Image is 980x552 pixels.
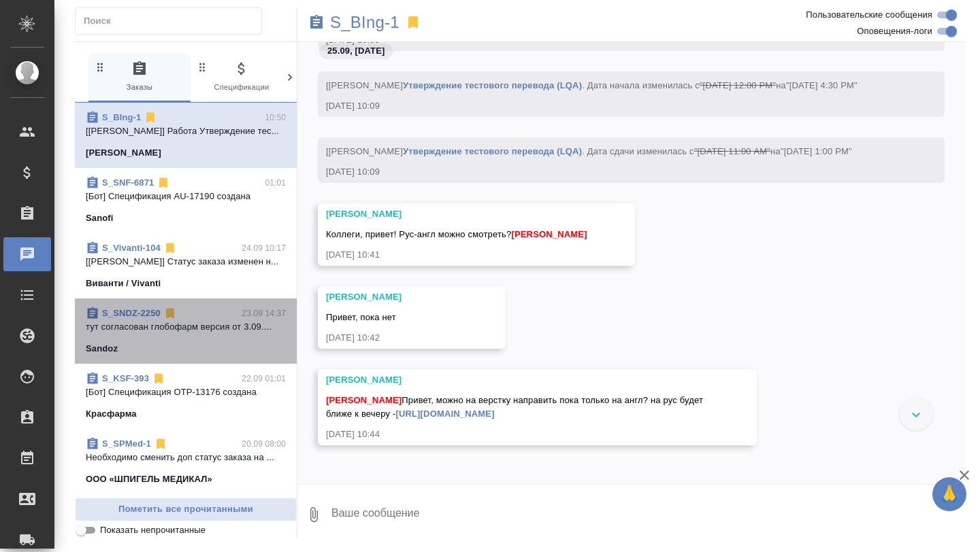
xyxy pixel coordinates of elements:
[86,385,286,399] p: [Бот] Спецификация OTP-13176 создана
[86,451,286,464] p: Необходимо сменить доп статус заказа на ...
[242,437,286,451] p: 20.09 08:00
[102,308,161,318] a: S_SNDZ-2250
[86,407,137,421] p: Красфарма
[326,312,396,322] span: Привет, пока нет
[86,211,114,225] p: Sanofi
[163,307,177,320] svg: Отписаться
[326,99,897,113] div: [DATE] 10:09
[75,364,297,429] div: S_KSF-39322.09 01:01[Бот] Спецификация OTP-13176 созданаКрасфарма
[326,165,897,179] div: [DATE] 10:09
[86,277,161,290] p: Виванти / Vivanti
[157,176,170,190] svg: Отписаться
[102,112,141,122] a: S_BIng-1
[144,111,157,124] svg: Отписаться
[326,146,852,156] span: [[PERSON_NAME] . Дата сдачи изменилась с на
[326,290,458,304] div: [PERSON_NAME]
[326,207,587,221] div: [PERSON_NAME]
[694,146,770,156] span: "[DATE] 11:00 AM"
[163,241,177,255] svg: Отписаться
[781,146,852,156] span: "[DATE] 1:00 PM"
[75,168,297,233] div: S_SNF-687101:01[Бот] Спецификация AU-17190 созданаSanofi
[242,372,286,385] p: 22.09 01:01
[102,373,149,383] a: S_KSF-393
[94,61,185,94] span: Заказы
[265,111,286,124] p: 10:50
[102,177,154,188] a: S_SNF-6871
[326,331,458,345] div: [DATE] 10:42
[86,190,286,203] p: [Бот] Спецификация AU-17190 создана
[75,498,297,521] button: Пометить все прочитанными
[86,342,118,356] p: Sandoz
[511,229,587,239] span: [PERSON_NAME]
[196,61,287,94] span: Спецификации
[75,233,297,298] div: S_Vivanti-10424.09 10:17[[PERSON_NAME]] Статус заказа изменен н...Виванти / Vivanti
[326,373,709,387] div: [PERSON_NAME]
[75,103,297,168] div: S_BIng-110:50[[PERSON_NAME]] Работа Утверждение тес...[PERSON_NAME]
[330,16,399,29] a: S_BIng-1
[100,523,206,537] span: Показать непрочитанные
[196,61,209,73] svg: Зажми и перетащи, чтобы поменять порядок вкладок
[86,124,286,138] p: [[PERSON_NAME]] Работа Утверждение тес...
[326,395,706,419] span: Привет, можно на верстку направить пока только на англ? на рус будет ближе к вечеру -
[86,255,286,269] p: [[PERSON_NAME]] Статус заказа изменен н...
[326,428,709,441] div: [DATE] 10:44
[94,61,107,73] svg: Зажми и перетащи, чтобы поменять порядок вкладок
[806,8,932,22] span: Пользовательские сообщения
[242,241,286,255] p: 24.09 10:17
[327,44,385,58] p: 25.09, [DATE]
[75,298,297,364] div: S_SNDZ-225023.09 14:37тут согласован глобофарм версия от 3.09....Sandoz
[786,80,857,90] span: "[DATE] 4:30 PM"
[403,80,582,90] a: Утверждение тестового перевода (LQA)
[932,477,966,511] button: 🙏
[395,409,494,419] a: [URL][DOMAIN_NAME]
[326,248,587,262] div: [DATE] 10:41
[700,80,776,90] span: "[DATE] 12:00 PM"
[86,146,161,160] p: [PERSON_NAME]
[102,243,161,253] a: S_Vivanti-104
[82,502,289,517] span: Пометить все прочитанными
[86,472,212,486] p: ООО «ШПИГЕЛЬ МЕДИКАЛ»
[242,307,286,320] p: 23.09 14:37
[857,24,932,38] span: Оповещения-логи
[152,372,165,385] svg: Отписаться
[326,395,402,405] span: [PERSON_NAME]
[75,429,297,494] div: S_SPMed-120.09 08:00Необходимо сменить доп статус заказа на ...ООО «ШПИГЕЛЬ МЕДИКАЛ»
[84,12,261,31] input: Поиск
[403,146,582,156] a: Утверждение тестового перевода (LQA)
[326,80,857,90] span: [[PERSON_NAME] . Дата начала изменилась с на
[86,320,286,334] p: тут согласован глобофарм версия от 3.09....
[938,480,961,508] span: 🙏
[154,437,167,451] svg: Отписаться
[265,176,286,190] p: 01:01
[326,229,587,239] span: Коллеги, привет! Рус-англ можно смотреть?
[102,438,151,449] a: S_SPMed-1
